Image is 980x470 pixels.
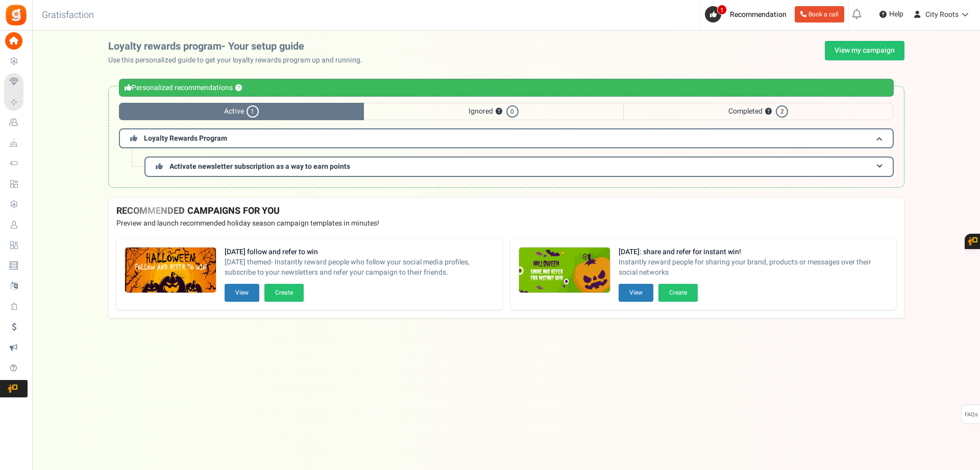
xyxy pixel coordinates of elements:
[225,284,259,302] button: View
[730,9,787,20] span: Recommendation
[119,79,894,97] div: Personalized recommendations
[795,6,844,23] a: Book a call
[519,248,610,294] img: Recommended Campaigns
[108,41,371,52] h2: Loyalty rewards program- Your setup guide
[264,284,304,302] button: Create
[364,103,623,120] span: Ignored
[887,9,903,19] span: Help
[169,161,350,172] span: Activate newsletter subscription as a way to earn points
[119,103,364,120] span: Active
[717,5,727,15] span: 1
[705,6,791,23] a: 1 Recommendation
[925,9,959,20] span: City Roots
[875,6,908,23] a: Help
[144,133,227,144] span: Loyalty Rewards Program
[125,248,216,294] img: Recommended Campaigns
[247,105,259,118] span: 1
[619,247,888,257] strong: [DATE]: share and refer for instant win!
[235,85,242,92] button: ?
[506,105,519,118] span: 0
[225,257,494,278] span: [DATE] themed- Instantly reward people who follow your social media profiles, subscribe to your n...
[496,108,502,115] button: ?
[5,4,28,27] img: Gratisfaction
[776,105,788,118] span: 2
[765,108,772,115] button: ?
[619,257,888,278] span: Instantly reward people for sharing your brand, products or messages over their social networks
[225,247,494,257] strong: [DATE] follow and refer to win
[108,55,371,65] p: Use this personalized guide to get your loyalty rewards program up and running.
[658,284,698,302] button: Create
[619,284,653,302] button: View
[116,206,896,216] h4: RECOMMENDED CAMPAIGNS FOR YOU
[825,41,904,60] a: View my campaign
[964,405,978,424] span: FAQs
[31,5,105,26] h3: Gratisfaction
[623,103,893,120] span: Completed
[116,218,896,229] p: Preview and launch recommended holiday season campaign templates in minutes!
